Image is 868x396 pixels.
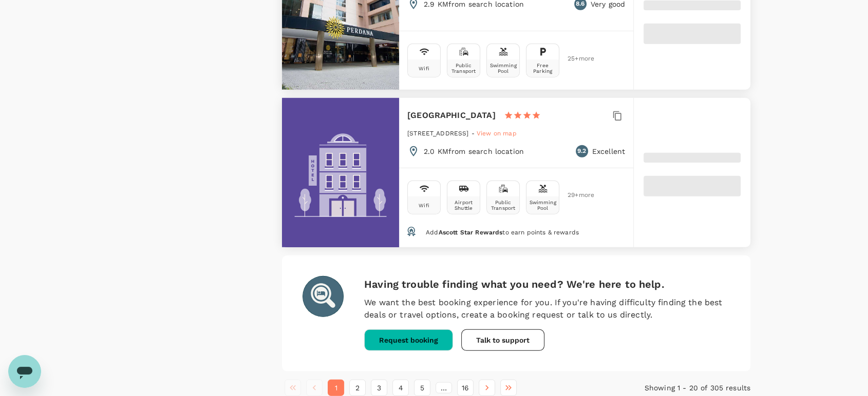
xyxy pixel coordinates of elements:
[426,229,579,236] span: Add to earn points & rewards
[436,382,452,393] div: …
[424,146,524,156] p: 2.0 KM from search location
[489,63,517,74] div: Swimming Pool
[328,380,344,396] button: page 1
[364,329,453,351] button: Request booking
[414,380,430,396] button: Go to page 5
[457,380,474,396] button: Go to page 16
[8,355,41,388] iframe: Button to launch messaging window
[364,276,730,292] h6: Having trouble finding what you need? We're here to help.
[477,129,517,137] a: View on map
[349,380,366,396] button: Go to page 2
[529,200,557,211] div: Swimming Pool
[568,192,583,199] span: 29 + more
[407,108,496,123] h6: [GEOGRAPHIC_DATA]
[364,296,730,321] p: We want the best booking experience for you. If you're having difficulty finding the best deals o...
[449,63,478,74] div: Public Transport
[529,63,557,74] div: Free Parking
[500,380,517,396] button: Go to last page
[577,146,586,156] span: 9.2
[471,130,477,137] span: -
[477,130,517,137] span: View on map
[407,130,468,137] span: [STREET_ADDRESS]
[479,380,495,396] button: Go to next page
[461,329,544,351] button: Talk to support
[568,55,583,62] span: 25 + more
[419,203,429,208] div: Wifi
[594,383,750,393] p: Showing 1 - 20 of 305 results
[392,380,409,396] button: Go to page 4
[371,380,387,396] button: Go to page 3
[489,200,517,211] div: Public Transport
[592,146,625,156] p: Excellent
[282,380,594,396] nav: pagination navigation
[419,66,429,71] div: Wifi
[449,200,478,211] div: Airport Shuttle
[438,229,502,236] span: Ascott Star Rewards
